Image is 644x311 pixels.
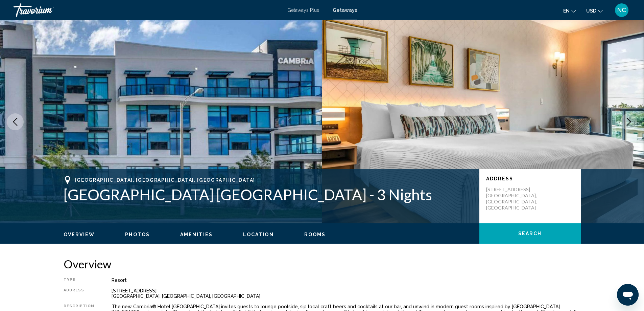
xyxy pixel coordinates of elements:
p: [STREET_ADDRESS] [GEOGRAPHIC_DATA], [GEOGRAPHIC_DATA], [GEOGRAPHIC_DATA] [486,186,540,211]
span: Amenities [180,232,213,237]
span: USD [586,8,596,14]
button: Location [243,231,274,238]
iframe: Button to launch messaging window [617,284,639,306]
div: Type [64,277,95,283]
div: Address [64,288,95,299]
span: Rooms [304,232,326,237]
span: Location [243,232,274,237]
h1: [GEOGRAPHIC_DATA] [GEOGRAPHIC_DATA] - 3 Nights [64,186,473,203]
a: Getaways [333,7,357,13]
button: Rooms [304,231,326,238]
span: Photos [125,232,150,237]
button: Overview [64,231,95,238]
a: Getaways Plus [287,7,319,13]
span: NC [617,7,626,14]
div: Resort [112,277,581,283]
button: Change language [563,6,576,16]
div: [STREET_ADDRESS] [GEOGRAPHIC_DATA], [GEOGRAPHIC_DATA], [GEOGRAPHIC_DATA] [112,288,581,299]
a: Travorium [14,3,281,17]
span: Search [518,231,542,237]
button: Next image [620,113,637,130]
span: [GEOGRAPHIC_DATA], [GEOGRAPHIC_DATA], [GEOGRAPHIC_DATA] [75,177,255,183]
p: Address [486,176,574,181]
button: Change currency [586,6,603,16]
span: en [563,8,570,14]
button: User Menu [613,3,630,17]
button: Previous image [7,113,24,130]
button: Photos [125,231,150,238]
button: Search [479,223,581,244]
span: Overview [64,232,95,237]
h2: Overview [64,257,581,271]
button: Amenities [180,231,213,238]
